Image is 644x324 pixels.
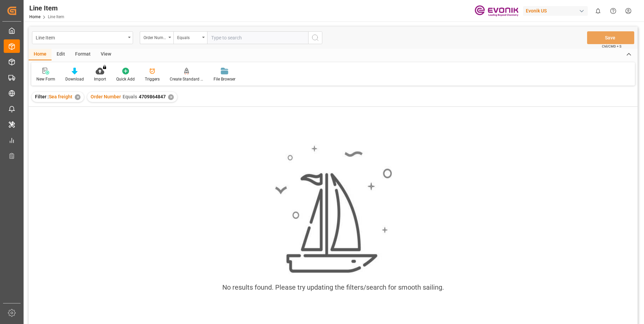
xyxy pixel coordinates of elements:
[222,282,444,292] div: No results found. Please try updating the filters/search for smooth sailing.
[475,5,518,17] img: Evonik-brand-mark-Deep-Purple-RGB.jpeg_1700498283.jpeg
[29,14,40,19] a: Home
[29,3,64,13] div: Line Item
[308,31,322,44] button: search button
[36,76,55,82] div: New Form
[214,76,235,82] div: File Browser
[523,4,590,17] button: Evonik US
[143,33,166,41] div: Order Number
[70,49,96,60] div: Format
[170,76,203,82] div: Create Standard Shipment
[29,49,52,60] div: Home
[36,33,126,41] div: Line Item
[96,49,116,60] div: View
[168,94,174,100] div: ✕
[145,76,160,82] div: Triggers
[65,76,84,82] div: Download
[139,94,166,99] span: 4709864847
[123,94,137,99] span: Equals
[32,31,133,44] button: open menu
[587,31,634,44] button: Save
[523,6,588,16] div: Evonik US
[590,3,606,19] button: show 0 new notifications
[177,33,200,41] div: Equals
[91,94,121,99] span: Order Number
[75,94,80,100] div: ✕
[52,49,70,60] div: Edit
[606,3,621,19] button: Help Center
[35,94,49,99] span: Filter :
[602,44,621,49] span: Ctrl/CMD + S
[116,76,135,82] div: Quick Add
[173,31,207,44] button: open menu
[207,31,308,44] input: Type to search
[140,31,173,44] button: open menu
[49,94,72,99] span: Sea freight
[274,144,392,274] img: smooth_sailing.jpeg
